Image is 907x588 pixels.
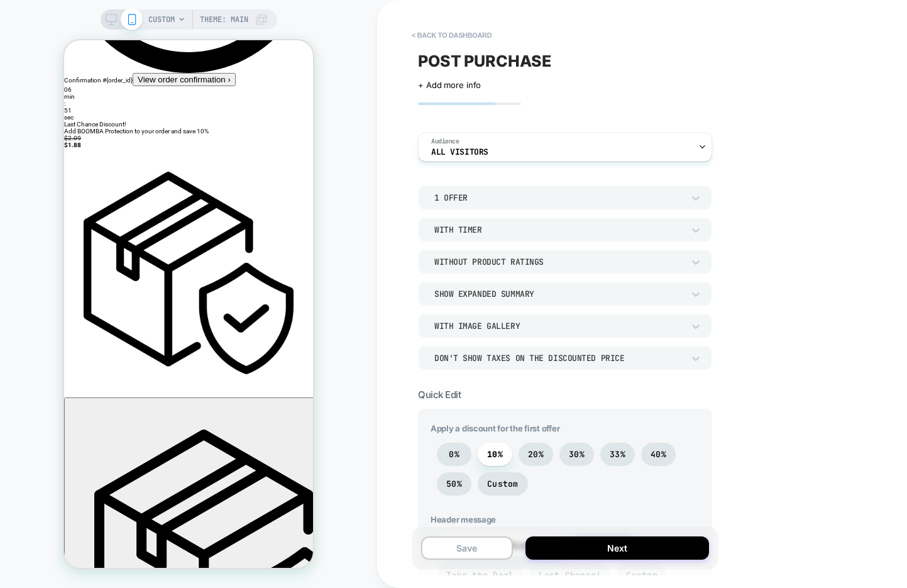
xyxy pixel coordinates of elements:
[434,257,683,267] div: Without Product Ratings
[74,35,167,44] span: View order confirmation ›
[525,536,709,560] button: Next
[569,449,585,460] span: 30%
[69,33,172,46] button: View order confirmation ›
[148,9,175,30] span: CUSTOM
[431,137,459,146] span: Audience
[431,514,700,524] span: Header message
[446,479,462,489] span: 50%
[610,449,625,460] span: 33%
[528,449,544,460] span: 20%
[200,9,248,30] span: Theme: MAIN
[405,25,498,45] button: < back to dashboard
[431,423,700,433] span: Apply a discount for the first offer
[449,449,459,460] span: 0%
[434,353,683,363] div: Don't show taxes on the discounted price
[487,479,519,489] span: Custom
[487,449,503,460] span: 10%
[434,321,683,331] div: With Image Gallery
[421,536,513,560] button: Save
[418,80,481,90] span: + Add more info
[431,148,488,157] span: All Visitors
[434,289,683,299] div: Show Expanded Summary
[651,449,666,460] span: 40%
[434,225,683,235] div: With Timer
[434,192,683,203] div: 1 Offer
[418,52,551,70] span: POST PURCHASE
[418,389,461,401] span: Quick Edit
